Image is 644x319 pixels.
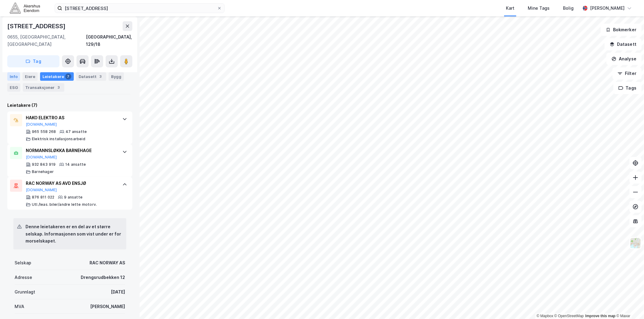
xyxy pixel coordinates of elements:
[563,5,574,12] div: Bolig
[7,83,20,92] div: ESG
[15,303,24,310] div: MVA
[606,53,642,65] button: Analyse
[7,102,132,109] div: Leietakere (7)
[590,5,625,12] div: [PERSON_NAME]
[601,24,642,36] button: Bokmerker
[15,259,31,266] div: Selskap
[25,223,121,245] div: Denne leietakeren er en del av et større selskap. Informasjonen som vist under er for morselskapet.
[65,73,71,80] div: 7
[26,180,116,187] div: RAC NORWAY AS AVD ENSJØ
[32,129,56,134] div: 965 558 268
[26,188,57,192] button: [DOMAIN_NAME]
[7,55,59,67] button: Tag
[7,72,20,81] div: Info
[15,274,32,281] div: Adresse
[15,288,35,296] div: Grunnlagt
[109,72,124,81] div: Bygg
[66,129,87,134] div: 47 ansatte
[22,72,38,81] div: Eiere
[98,73,104,80] div: 3
[64,195,83,200] div: 9 ansatte
[7,33,86,48] div: 0655, [GEOGRAPHIC_DATA], [GEOGRAPHIC_DATA]
[605,38,642,50] button: Datasett
[32,169,54,174] div: Barnehager
[26,122,57,127] button: [DOMAIN_NAME]
[528,5,550,12] div: Mine Tags
[81,274,125,281] div: Drengsrudbekken 12
[76,72,106,81] div: Datasett
[62,4,217,13] input: Søk på adresse, matrikkel, gårdeiere, leietakere eller personer
[630,237,641,249] img: Z
[537,314,553,318] a: Mapbox
[23,83,64,92] div: Transaksjoner
[26,114,116,121] div: HAKO ELEKTRO AS
[90,259,125,266] div: RAC NORWAY AS
[26,147,116,154] div: NORMANNSLØKKA BARNEHAGE
[10,3,40,13] img: akershus-eiendom-logo.9091f326c980b4bce74ccdd9f866810c.svg
[86,33,132,48] div: [GEOGRAPHIC_DATA], 129/18
[585,314,615,318] a: Improve this map
[32,162,56,167] div: 932 843 919
[65,162,86,167] div: 14 ansatte
[40,72,74,81] div: Leietakere
[506,5,514,12] div: Kart
[613,82,642,94] button: Tags
[32,202,97,207] div: Utl./leas. biler/andre lette motorv.
[614,290,644,319] iframe: Chat Widget
[90,303,125,310] div: [PERSON_NAME]
[32,137,85,141] div: Elektrisk installasjonsarbeid
[32,195,54,200] div: 876 811 022
[554,314,584,318] a: OpenStreetMap
[7,21,67,31] div: [STREET_ADDRESS]
[26,155,57,160] button: [DOMAIN_NAME]
[614,290,644,319] div: Kontrollprogram for chat
[111,288,125,296] div: [DATE]
[56,84,62,90] div: 3
[612,67,642,80] button: Filter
